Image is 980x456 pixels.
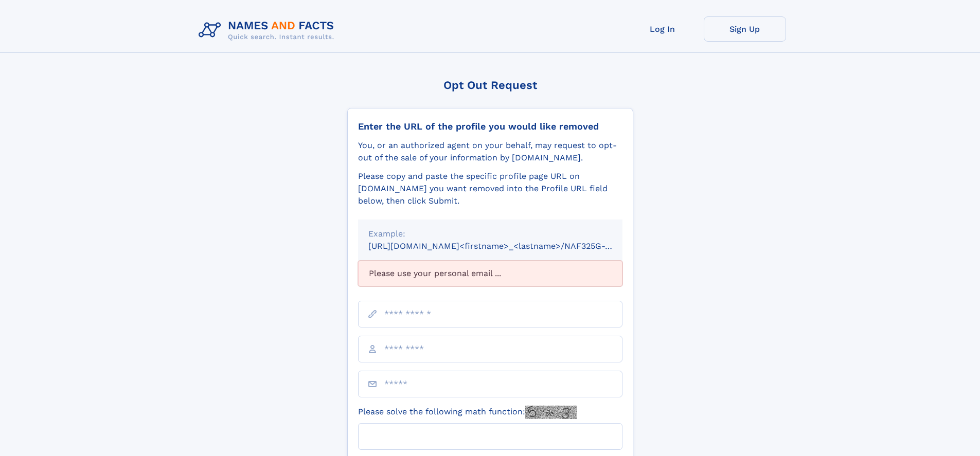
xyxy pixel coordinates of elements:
div: Please copy and paste the specific profile page URL on [DOMAIN_NAME] you want removed into the Pr... [358,170,622,207]
img: Logo Names and Facts [194,16,343,44]
div: Example: [368,228,612,240]
div: Opt Out Request [347,79,633,92]
label: Please solve the following math function: [358,406,577,419]
div: Enter the URL of the profile you would like removed [358,121,622,132]
small: [URL][DOMAIN_NAME]<firstname>_<lastname>/NAF325G-xxxxxxxx [368,241,642,251]
a: Sign Up [704,16,786,42]
a: Log In [621,16,704,42]
div: You, or an authorized agent on your behalf, may request to opt-out of the sale of your informatio... [358,139,622,164]
div: Please use your personal email ... [358,261,622,286]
